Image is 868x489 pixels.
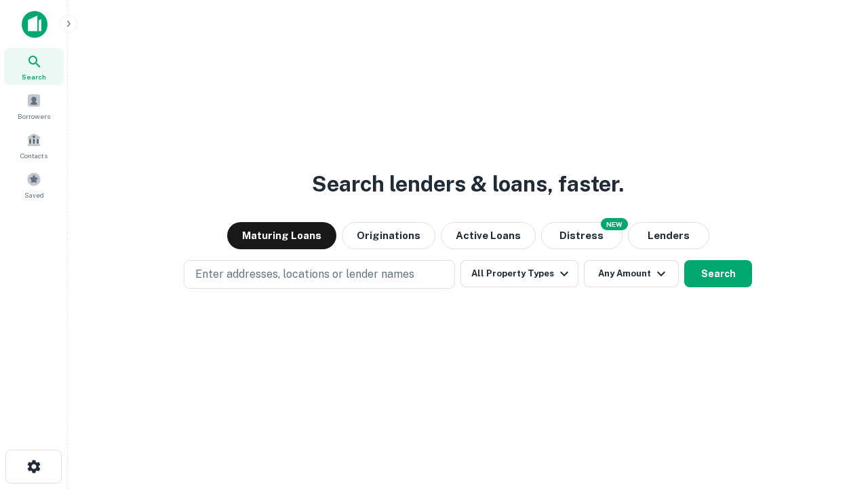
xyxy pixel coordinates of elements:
[4,166,64,203] a: Saved
[601,218,628,230] div: NEW
[4,127,64,164] a: Contacts
[22,71,46,82] span: Search
[460,260,578,287] button: All Property Types
[184,260,455,289] button: Enter addresses, locations or lender names
[541,222,623,249] button: Search distressed loans with lien and other non-mortgage details.
[800,380,868,446] iframe: Chat Widget
[195,266,414,283] p: Enter addresses, locations or lender names
[20,150,47,161] span: Contacts
[4,88,64,124] a: Borrowers
[4,48,64,85] a: Search
[628,222,709,249] button: Lenders
[441,222,536,249] button: Active Loans
[684,260,752,287] button: Search
[18,111,50,122] span: Borrowers
[22,11,47,38] img: capitalize-icon.png
[24,189,44,200] span: Saved
[312,168,624,200] h3: Search lenders & loans, faster.
[227,222,336,249] button: Maturing Loans
[584,260,679,287] button: Any Amount
[342,222,435,249] button: Originations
